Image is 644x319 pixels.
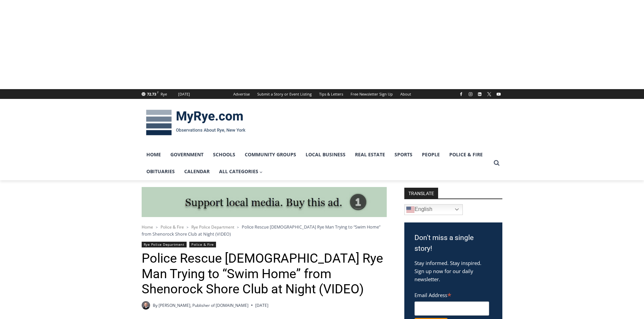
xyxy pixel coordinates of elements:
[161,224,184,230] a: Police & Fire
[414,259,492,283] p: Stay informed. Stay inspired. Sign up now for our daily newsletter.
[156,225,158,230] span: >
[142,146,166,163] a: Home
[350,146,390,163] a: Real Estate
[255,302,268,309] time: [DATE]
[180,163,214,180] a: Calendar
[485,90,493,98] a: X
[414,233,492,254] h3: Don't miss a single story!
[153,302,158,309] span: By
[457,90,465,98] a: Facebook
[491,157,503,169] button: View Search Form
[237,225,239,230] span: >
[161,91,167,97] div: Rye
[166,146,208,163] a: Government
[417,146,445,163] a: People
[390,146,417,163] a: Sports
[214,163,268,180] a: All Categories
[476,90,484,98] a: Linkedin
[187,225,189,230] span: >
[142,223,387,237] nav: Breadcrumbs
[495,90,503,98] a: YouTube
[397,89,415,99] a: About
[142,163,180,180] a: Obituaries
[142,242,187,247] a: Rye Police Department
[219,168,263,175] span: All Categories
[230,89,254,99] a: Advertise
[414,288,489,300] label: Email Address
[142,105,250,140] img: MyRye.com
[178,91,190,97] div: [DATE]
[208,146,240,163] a: Schools
[254,89,315,99] a: Submit a Story or Event Listing
[189,242,216,247] a: Police & Fire
[142,251,387,297] h1: Police Rescue [DEMOGRAPHIC_DATA] Rye Man Trying to “Swim Home” from Shenorock Shore Club at Night...
[157,90,159,94] span: F
[240,146,301,163] a: Community Groups
[191,224,234,230] a: Rye Police Department
[404,188,438,198] strong: TRANSLATE
[147,91,156,97] span: 72.73
[142,301,150,310] a: Author image
[230,89,415,99] nav: Secondary Navigation
[142,146,491,180] nav: Primary Navigation
[301,146,350,163] a: Local Business
[445,146,487,163] a: Police & Fire
[159,302,248,308] a: [PERSON_NAME], Publisher of [DOMAIN_NAME]
[142,224,153,230] a: Home
[467,90,475,98] a: Instagram
[347,89,397,99] a: Free Newsletter Sign Up
[404,204,463,215] a: English
[315,89,347,99] a: Tips & Letters
[406,206,414,214] img: en
[142,187,387,217] img: support local media, buy this ad
[142,224,380,237] span: Police Rescue [DEMOGRAPHIC_DATA] Rye Man Trying to “Swim Home” from Shenorock Shore Club at Night...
